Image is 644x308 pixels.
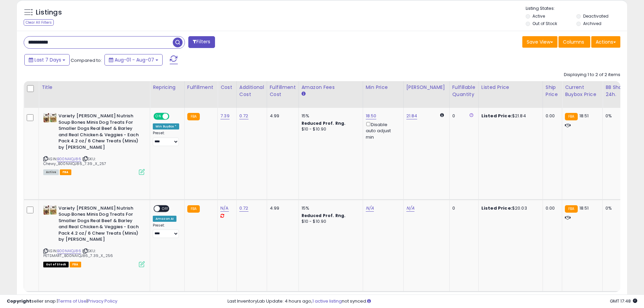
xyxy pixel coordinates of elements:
div: Last InventoryLab Update: 4 hours ago, not synced. [228,298,637,305]
div: 15% [302,113,358,119]
small: FBA [187,113,200,120]
label: Archived [583,21,601,26]
div: Repricing [153,84,182,91]
a: N/A [406,205,414,212]
div: Displaying 1 to 2 of 2 items [564,72,620,78]
label: Out of Stock [532,21,557,26]
div: Preset: [153,223,179,238]
div: Current Buybox Price [565,84,600,98]
button: Filters [188,36,215,48]
span: All listings that are currently out of stock and unavailable for purchase on Amazon [43,262,69,267]
div: Win BuyBox * [153,123,179,129]
div: Amazon AI [153,216,176,222]
div: Fulfillment [187,84,215,91]
span: Aug-01 - Aug-07 [115,56,154,63]
div: Min Price [366,84,401,91]
div: ASIN: [43,113,145,174]
span: Columns [563,39,584,45]
div: 0.00 [546,113,557,119]
img: 4169TgoC1XL._SL40_.jpg [43,113,57,122]
a: B00NAIQJ86 [57,248,81,254]
div: 4.99 [270,113,293,119]
h5: Listings [36,8,62,17]
strong: Copyright [7,298,31,304]
span: Compared to: [71,57,102,64]
div: 15% [302,205,358,211]
button: Aug-01 - Aug-07 [104,54,163,66]
div: Fulfillment Cost [270,84,296,98]
small: FBA [565,205,577,213]
b: Listed Price: [481,205,512,211]
div: Title [42,84,147,91]
div: $10 - $10.90 [302,126,358,132]
a: Privacy Policy [88,298,117,304]
span: 2025-08-15 17:48 GMT [610,298,637,304]
div: Fulfillable Quantity [452,84,476,98]
div: 0% [605,205,628,211]
span: | SKU: PETSMART_B00NAIQJ86_7.39_X_256 [43,248,113,258]
small: FBA [565,113,577,120]
b: Reduced Prof. Rng. [302,213,346,218]
span: OFF [160,206,171,211]
div: Listed Price [481,84,540,91]
div: Cost [220,84,234,91]
button: Columns [558,36,590,48]
a: 21.84 [406,113,418,119]
div: Preset: [153,131,179,146]
span: FBA [60,169,71,175]
button: Actions [591,36,620,48]
small: Amazon Fees. [302,91,306,97]
div: $21.84 [481,113,538,119]
span: 18.51 [579,113,589,119]
div: 4.99 [270,205,293,211]
div: ASIN: [43,205,145,266]
button: Last 7 Days [24,54,70,66]
div: Additional Cost [239,84,264,98]
small: FBA [187,205,200,213]
span: 18.51 [579,205,589,211]
a: B00NAIQJ86 [57,156,81,162]
div: Clear All Filters [24,19,54,26]
div: BB Share 24h. [605,84,630,98]
div: Amazon Fees [302,84,360,91]
a: 18.50 [366,113,377,119]
label: Deactivated [583,13,609,19]
button: Save View [522,36,557,48]
span: All listings currently available for purchase on Amazon [43,169,59,175]
b: Variety [PERSON_NAME] Nutrish Soup Bones Minis Dog Treats For Smaller Dogs Real Beef & Barley and... [58,113,141,152]
span: Last 7 Days [34,56,61,63]
div: 0% [605,113,628,119]
a: N/A [220,205,229,212]
div: $20.03 [481,205,538,211]
a: N/A [366,205,374,212]
span: | SKU: Chewy_B00NAIQJ86_7.39_X_257 [43,156,106,166]
label: Active [532,13,545,19]
div: 0 [452,113,473,119]
img: 4169TgoC1XL._SL40_.jpg [43,205,57,215]
a: 7.39 [220,113,230,119]
div: seller snap | | [7,298,117,305]
span: ON [154,114,163,119]
div: Ship Price [546,84,559,98]
div: [PERSON_NAME] [406,84,447,91]
b: Reduced Prof. Rng. [302,120,346,126]
a: 0.72 [239,113,248,119]
span: OFF [168,114,179,119]
div: 0 [452,205,473,211]
div: $10 - $10.90 [302,219,358,224]
b: Listed Price: [481,113,512,119]
div: Disable auto adjust min [366,121,398,140]
a: Terms of Use [58,298,87,304]
b: Variety [PERSON_NAME] Nutrish Soup Bones Minis Dog Treats For Smaller Dogs Real Beef & Barley and... [58,205,141,244]
p: Listing States: [526,5,627,12]
a: 0.72 [239,205,248,212]
span: FBA [70,262,81,267]
a: 1 active listing [312,298,342,304]
div: 0.00 [546,205,557,211]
